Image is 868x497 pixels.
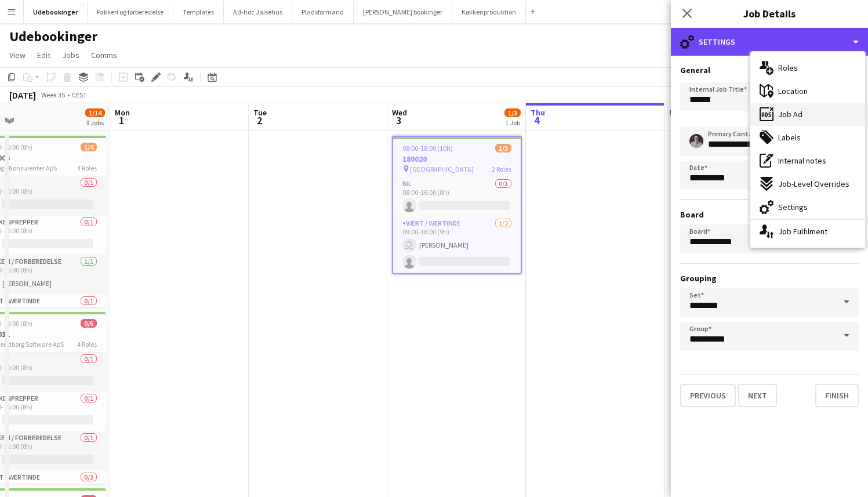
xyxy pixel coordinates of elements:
[86,48,122,63] a: Comms
[392,136,522,274] app-job-card: 08:00-18:00 (10h)1/3180020 [GEOGRAPHIC_DATA]2 RolesBil0/108:00-16:00 (8h) Vært / Værtinde1/209:00...
[393,217,521,273] app-card-role: Vært / Værtinde1/209:00-18:00 (9h) [PERSON_NAME]
[680,65,859,75] h3: General
[778,155,826,166] span: Internal notes
[680,209,859,220] h3: Board
[81,143,97,151] span: 1/4
[680,273,859,284] h3: Grouping
[778,132,801,143] span: Labels
[32,48,55,63] a: Edit
[62,50,79,60] span: Jobs
[224,1,292,23] button: Ad-hoc Jaisehus
[671,6,868,21] h3: Job Details
[750,220,865,243] div: Job Fulfilment
[173,1,224,23] button: Templates
[9,89,36,101] div: [DATE]
[531,107,545,118] span: Thu
[738,384,777,407] button: Next
[505,118,520,127] div: 1 Job
[38,90,67,99] span: Week 35
[81,319,97,328] span: 0/6
[492,165,511,173] span: 2 Roles
[680,384,736,407] button: Previous
[393,154,521,164] h3: 180020
[669,107,678,118] span: Fri
[778,86,808,96] span: Location
[9,50,26,60] span: View
[392,107,407,118] span: Wed
[91,50,117,60] span: Comms
[815,384,859,407] button: Finish
[410,165,474,173] span: [GEOGRAPHIC_DATA]
[24,1,88,23] button: Udebookinger
[253,107,267,118] span: Tue
[354,1,452,23] button: [PERSON_NAME] bookinger
[37,50,50,60] span: Edit
[77,340,97,349] span: 4 Roles
[86,118,104,127] div: 3 Jobs
[88,1,173,23] button: Pakkeri og forberedelse
[113,114,130,127] span: 1
[452,1,526,23] button: Køkkenproduktion
[667,114,678,127] span: 5
[5,48,30,63] a: View
[115,107,130,118] span: Mon
[778,109,802,119] span: Job Ad
[390,114,407,127] span: 3
[778,202,808,212] span: Settings
[402,144,453,153] span: 08:00-18:00 (10h)
[393,177,521,217] app-card-role: Bil0/108:00-16:00 (8h)
[495,144,511,153] span: 1/3
[529,114,545,127] span: 4
[778,63,798,73] span: Roles
[778,179,849,189] span: Job-Level Overrides
[9,28,97,45] h1: Udebookinger
[77,164,97,172] span: 4 Roles
[252,114,267,127] span: 2
[292,1,354,23] button: Pladsformand
[57,48,84,63] a: Jobs
[85,108,105,117] span: 1/14
[504,108,521,117] span: 1/3
[72,90,87,99] div: CEST
[671,28,868,56] div: Settings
